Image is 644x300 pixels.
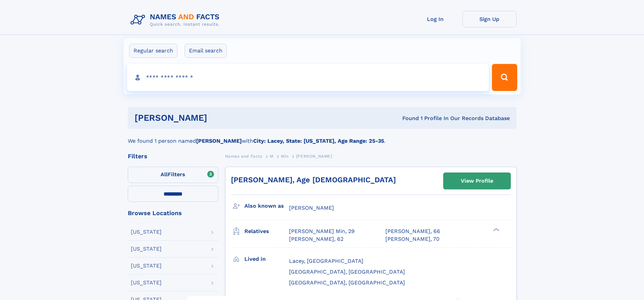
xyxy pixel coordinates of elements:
span: [PERSON_NAME] [296,154,332,159]
h1: [PERSON_NAME] [135,114,305,122]
span: Lacey, [GEOGRAPHIC_DATA] [289,258,363,264]
div: [US_STATE] [131,246,162,252]
h3: Relatives [244,226,289,237]
span: Min [281,154,288,159]
a: [PERSON_NAME], Age [DEMOGRAPHIC_DATA] [231,176,396,184]
div: [US_STATE] [131,229,162,235]
span: M [270,154,273,159]
h3: Also known as [244,200,289,212]
label: Regular search [129,44,177,58]
div: We found 1 person named with . [128,129,517,145]
span: [GEOGRAPHIC_DATA], [GEOGRAPHIC_DATA] [289,279,405,286]
div: ❯ [492,228,500,232]
label: Filters [128,167,218,183]
div: [US_STATE] [131,280,162,285]
div: Filters [128,153,218,159]
a: M [270,152,273,160]
a: Sign Up [462,11,517,27]
b: [PERSON_NAME] [196,138,242,144]
span: [GEOGRAPHIC_DATA], [GEOGRAPHIC_DATA] [289,269,405,275]
div: [US_STATE] [131,263,162,269]
div: View Profile [461,173,493,189]
a: [PERSON_NAME] Min, 29 [289,228,355,235]
b: City: Lacey, State: [US_STATE], Age Range: 25-35 [253,138,384,144]
a: [PERSON_NAME], 66 [385,228,440,235]
input: search input [127,64,489,91]
div: Found 1 Profile In Our Records Database [305,115,510,122]
a: View Profile [444,173,510,189]
a: Log In [408,11,462,27]
a: [PERSON_NAME], 62 [289,235,343,243]
button: Search Button [492,64,517,91]
a: Names and Facts [225,152,262,160]
span: [PERSON_NAME] [289,205,334,211]
img: Logo Names and Facts [128,11,225,29]
label: Email search [185,44,227,58]
div: Browse Locations [128,210,218,216]
h3: Lived in [244,253,289,265]
a: [PERSON_NAME], 70 [385,235,439,243]
span: All [161,171,168,178]
a: Min [281,152,288,160]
